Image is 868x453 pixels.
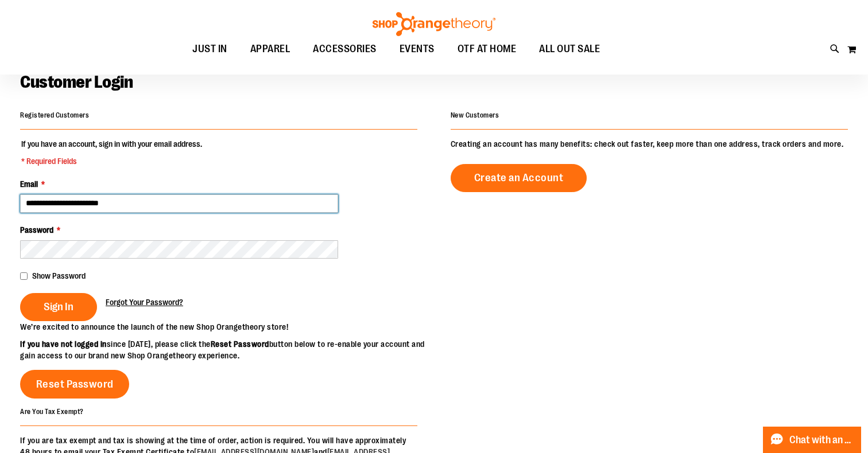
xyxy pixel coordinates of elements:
[20,179,38,189] span: Email
[20,293,97,321] button: Sign In
[20,138,203,167] legend: If you have an account, sign in with your email address.
[539,36,600,62] span: ALL OUT SALE
[20,225,53,235] span: Password
[192,36,227,62] span: JUST IN
[20,321,434,333] p: We’re excited to announce the launch of the new Shop Orangetheory store!
[20,339,107,349] strong: If you have not logged in
[400,36,435,62] span: EVENTS
[106,298,183,307] span: Forgot Your Password?
[20,72,133,92] span: Customer Login
[451,164,587,192] a: Create an Account
[211,339,269,349] strong: Reset Password
[32,271,86,280] span: Show Password
[21,155,202,167] span: * Required Fields
[106,296,183,308] a: Forgot Your Password?
[451,138,848,150] p: Creating an account has many benefits: check out faster, keep more than one address, track orders...
[458,36,517,62] span: OTF AT HOME
[20,370,129,399] a: Reset Password
[44,300,73,313] span: Sign In
[20,111,89,119] strong: Registered Customers
[20,408,84,416] strong: Are You Tax Exempt?
[763,427,862,453] button: Chat with an Expert
[474,171,564,184] span: Create an Account
[789,435,854,446] span: Chat with an Expert
[36,378,114,390] span: Reset Password
[20,338,434,361] p: since [DATE], please click the button below to re-enable your account and gain access to our bran...
[313,36,377,62] span: ACCESSORIES
[371,12,497,36] img: Shop Orangetheory
[451,111,499,119] strong: New Customers
[250,36,290,62] span: APPAREL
